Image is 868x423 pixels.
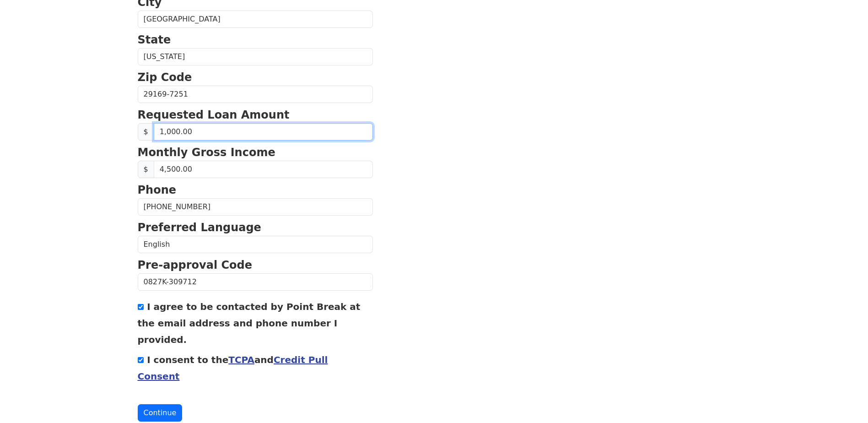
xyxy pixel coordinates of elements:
strong: Pre-approval Code [138,259,253,271]
input: City [138,11,373,28]
strong: Zip Code [138,71,192,84]
a: Credit Pull Consent [138,354,328,382]
input: Phone [138,198,373,216]
label: I agree to be contacted by Point Break at the email address and phone number I provided. [138,301,361,345]
button: Continue [138,404,183,422]
strong: Phone [138,184,177,196]
p: Monthly Gross Income [138,144,373,161]
input: Monthly Gross Income [154,161,373,178]
span: $ [138,161,154,178]
input: 0.00 [154,123,373,141]
strong: State [138,33,171,46]
input: Zip Code [138,86,373,103]
span: $ [138,123,154,141]
strong: Requested Loan Amount [138,108,290,121]
label: I consent to the and [138,354,328,382]
a: TCPA [228,354,254,365]
input: Pre-approval Code [138,273,373,291]
strong: Preferred Language [138,221,261,234]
